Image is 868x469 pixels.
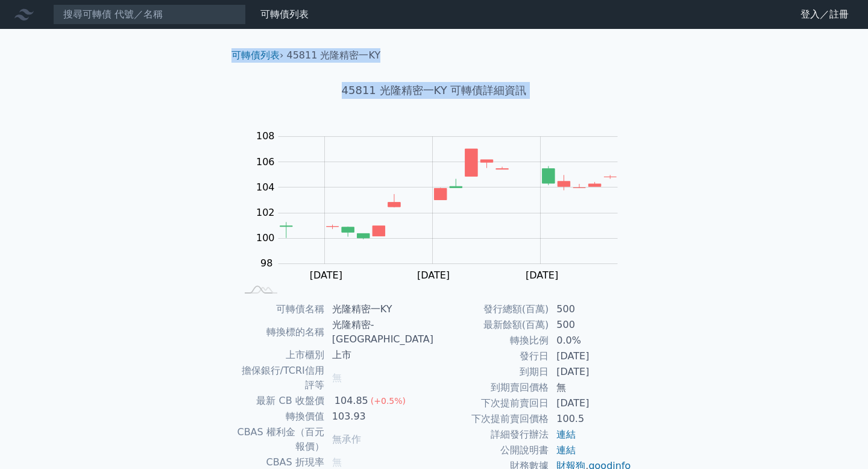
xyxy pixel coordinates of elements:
td: 最新餘額(百萬) [434,317,549,333]
span: 無 [332,372,342,383]
tspan: 106 [256,156,275,168]
h1: 45811 光隆精密一KY 可轉債詳細資訊 [222,82,646,99]
td: CBAS 權利金（百元報價） [236,424,325,455]
td: 103.93 [325,409,434,424]
td: 100.5 [549,411,632,427]
g: Chart [250,130,636,281]
td: 下次提前賣回日 [434,395,549,411]
li: › [231,48,283,63]
span: 無承作 [332,433,361,445]
tspan: [DATE] [417,269,450,281]
tspan: [DATE] [310,269,342,281]
input: 搜尋可轉債 代號／名稱 [53,4,246,25]
td: 詳細發行辦法 [434,427,549,442]
td: 最新 CB 收盤價 [236,393,325,409]
a: 登入／註冊 [791,5,858,24]
td: 0.0% [549,333,632,348]
td: 發行日 [434,348,549,364]
td: [DATE] [549,395,632,411]
tspan: 98 [260,257,272,269]
li: 45811 光隆精密一KY [287,48,381,63]
td: 可轉債名稱 [236,301,325,317]
span: 無 [332,456,342,468]
a: 連結 [556,444,576,456]
td: 上市 [325,347,434,363]
td: 轉換標的名稱 [236,317,325,347]
td: 發行總額(百萬) [434,301,549,317]
td: 到期賣回價格 [434,380,549,395]
td: 上市櫃別 [236,347,325,363]
td: 轉換比例 [434,333,549,348]
tspan: 108 [256,130,275,142]
td: 光隆精密-[GEOGRAPHIC_DATA] [325,317,434,347]
td: 500 [549,317,632,333]
td: 公開說明書 [434,442,549,458]
a: 可轉債列表 [260,8,309,20]
tspan: [DATE] [526,269,558,281]
td: 光隆精密一KY [325,301,434,317]
tspan: 104 [256,181,275,193]
tspan: 100 [256,232,275,244]
td: 擔保銀行/TCRI信用評等 [236,363,325,393]
span: (+0.5%) [371,396,406,406]
td: 無 [549,380,632,395]
td: [DATE] [549,364,632,380]
td: 轉換價值 [236,409,325,424]
div: 104.85 [332,394,371,408]
td: 500 [549,301,632,317]
td: 到期日 [434,364,549,380]
tspan: 102 [256,207,275,218]
a: 可轉債列表 [231,49,280,61]
td: [DATE] [549,348,632,364]
a: 連結 [556,429,576,440]
td: 下次提前賣回價格 [434,411,549,427]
